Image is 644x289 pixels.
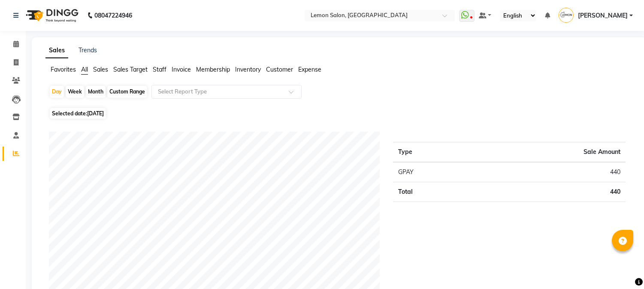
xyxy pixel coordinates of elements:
[153,66,166,73] span: Staff
[45,43,68,58] a: Sales
[266,66,293,73] span: Customer
[298,66,321,73] span: Expense
[608,255,635,280] iframe: chat widget
[93,66,108,73] span: Sales
[475,142,626,163] th: Sale Amount
[94,3,132,27] b: 08047224946
[51,66,76,73] span: Favorites
[578,11,628,20] span: [PERSON_NAME]
[87,110,104,117] span: [DATE]
[393,182,475,202] td: Total
[113,66,148,73] span: Sales Target
[172,66,191,73] span: Invoice
[50,108,106,119] span: Selected date:
[79,46,97,54] a: Trends
[22,3,81,27] img: logo
[107,86,147,98] div: Custom Range
[475,182,626,202] td: 440
[393,142,475,163] th: Type
[393,162,475,182] td: GPAY
[66,86,84,98] div: Week
[50,86,64,98] div: Day
[559,8,574,23] img: Sana Mansoori
[196,66,230,73] span: Membership
[235,66,261,73] span: Inventory
[81,66,88,73] span: All
[86,86,106,98] div: Month
[475,162,626,182] td: 440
